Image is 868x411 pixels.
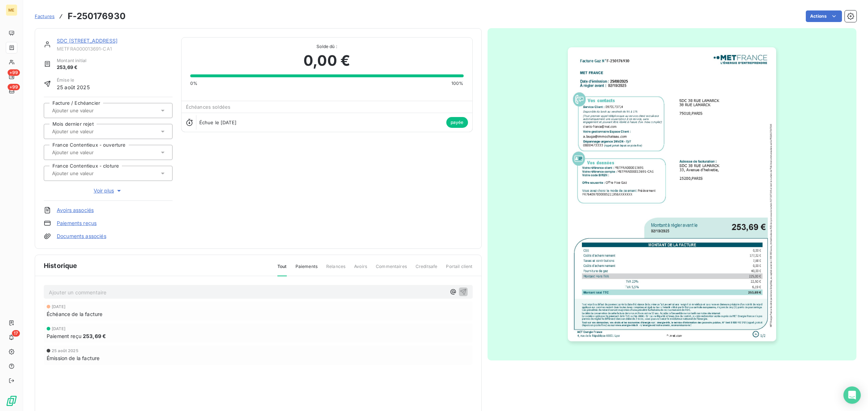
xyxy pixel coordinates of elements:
span: [DATE] [52,326,65,331]
span: 100% [451,80,464,87]
a: Paiements reçus [57,220,97,227]
span: Factures [35,13,55,19]
a: SDC [STREET_ADDRESS] [57,38,118,44]
div: Open Intercom Messenger [843,386,861,404]
span: 253,69 € [57,64,86,71]
span: 25 août 2025 [57,83,90,91]
span: Montant initial [57,57,86,64]
span: Portail client [446,263,472,276]
span: Voir plus [94,187,123,194]
span: Solde dû : [190,43,464,50]
span: 0% [190,80,197,87]
span: 17 [12,330,20,337]
span: Émission de la facture [47,354,99,362]
h3: F-250176930 [68,10,125,23]
span: Émise le [57,77,90,83]
span: Tout [277,263,287,276]
span: Paiements [295,263,318,276]
span: METFRA000013691-CA1 [57,46,173,52]
input: Ajouter une valeur [51,149,124,156]
img: Logo LeanPay [6,395,17,407]
span: [DATE] [52,304,65,309]
input: Ajouter une valeur [51,128,124,135]
span: Échéances soldées [186,104,231,110]
button: Voir plus [44,187,173,195]
input: Ajouter une valeur [51,170,124,177]
span: payée [446,117,468,128]
span: +99 [8,69,20,76]
button: Actions [806,10,842,22]
span: Relances [326,263,345,276]
a: Avoirs associés [57,207,94,214]
span: Avoirs [354,263,367,276]
a: Factures [35,13,55,20]
span: 25 août 2025 [52,349,78,353]
span: Échéance de la facture [47,310,102,318]
a: Documents associés [57,233,106,240]
span: Creditsafe [416,263,438,276]
div: ME [6,4,17,16]
span: 0,00 € [303,50,350,72]
span: Commentaires [376,263,407,276]
span: 253,69 € [83,332,106,340]
span: Échue le [DATE] [199,120,237,125]
span: +99 [8,84,20,90]
input: Ajouter une valeur [51,107,124,114]
img: invoice_thumbnail [568,47,776,341]
span: Historique [44,261,77,271]
span: Paiement reçu [47,332,81,340]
